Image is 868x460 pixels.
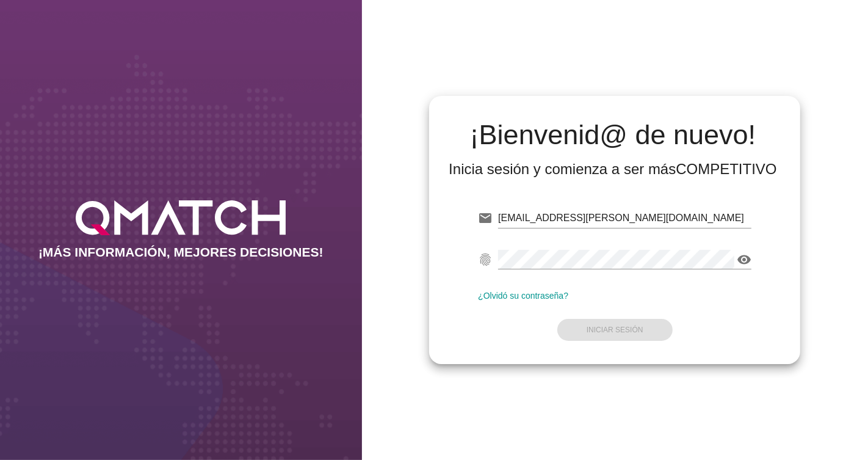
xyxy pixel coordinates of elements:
[478,291,568,301] a: ¿Olvidó su contraseña?
[38,245,324,260] h2: ¡MÁS INFORMACIÓN, MEJORES DECISIONES!
[449,159,777,179] div: Inicia sesión y comienza a ser más
[478,211,493,225] i: email
[478,252,493,267] i: fingerprint
[449,120,777,150] h2: ¡Bienvenid@ de nuevo!
[498,208,751,228] input: E-mail
[737,252,751,267] i: visibility
[676,161,776,177] strong: COMPETITIVO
